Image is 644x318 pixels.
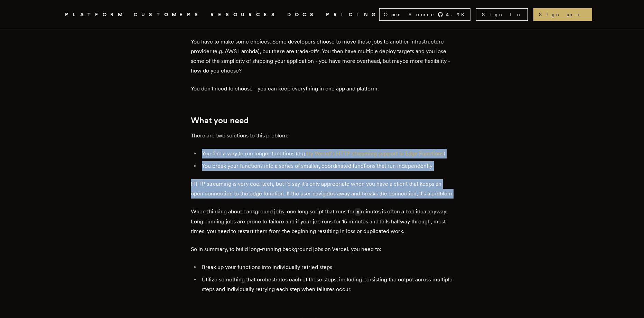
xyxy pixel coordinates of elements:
p: You have to make some choices. Some developers choose to move these jobs to another infrastructur... [191,37,454,76]
span: Open Source [384,11,435,18]
a: Sign In [476,8,528,21]
li: You break your functions into a series of smaller, coordinated functions that run independently [200,161,454,171]
a: PRICING [326,10,379,19]
h2: What you need [191,116,454,125]
p: When thinking about background jobs, one long script that runs for minutes is often a bad idea an... [191,207,454,236]
a: try Vercel's HTTP streaming support in Edge Functions [306,150,444,157]
p: HTTP streaming is very cool tech, but I'd say it's only appropriate when you have a client that k... [191,179,454,199]
li: Break up your functions into individually retried steps [200,262,454,272]
p: There are two solutions to this problem: [191,131,454,141]
li: Utilize something that orchestrates each of these steps, including persisting the output across m... [200,275,454,294]
span: → [575,11,587,18]
button: PLATFORM [65,10,125,19]
a: CUSTOMERS [134,10,202,19]
a: DOCS [287,10,318,19]
p: You don't need to choose - you can keep everything in one app and platform. [191,84,454,94]
code: n [355,208,361,216]
p: So in summary, to build long-running background jobs on Vercel, you need to: [191,244,454,254]
button: RESOURCES [211,10,279,19]
a: Sign up [533,8,592,21]
li: You find a way to run longer functions (e.g. ) [200,149,454,158]
span: 4.9 K [446,11,469,18]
